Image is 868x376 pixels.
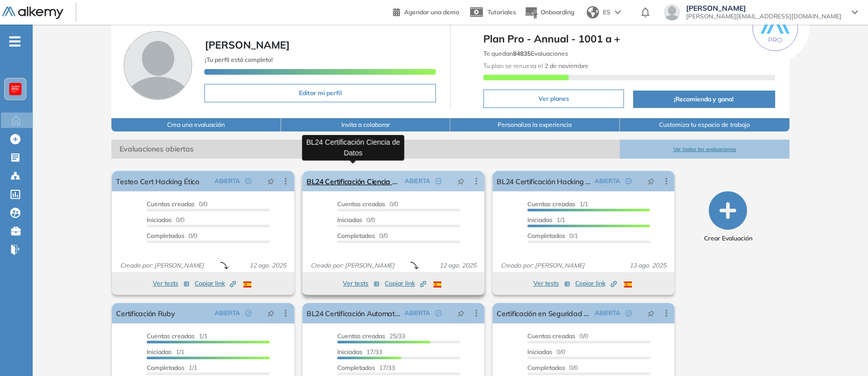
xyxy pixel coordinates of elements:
button: Crea una evaluación [111,118,281,131]
span: ABIERTA [215,176,240,186]
span: Crear Evaluación [703,234,752,243]
span: 0/0 [337,216,375,224]
span: Creado por: [PERSON_NAME] [497,261,589,270]
button: Ver planes [483,90,624,108]
button: Copiar link [575,277,617,290]
span: Te quedan Evaluaciones [483,50,568,57]
span: Copiar link [195,279,236,288]
span: [PERSON_NAME] [204,38,289,51]
span: pushpin [457,177,464,185]
span: Copiar link [575,279,617,288]
i: - [9,40,20,42]
span: pushpin [457,309,464,317]
button: Copiar link [385,277,426,290]
span: Iniciadas [527,348,552,356]
span: Completados [527,232,565,239]
span: pushpin [267,177,274,185]
span: 0/0 [147,200,207,208]
button: pushpin [260,305,282,321]
span: ES [603,8,611,17]
span: 0/0 [527,348,565,356]
b: 2 de noviembre [543,62,589,70]
span: Completados [337,364,375,371]
span: Cuentas creadas [147,200,195,208]
img: ESP [243,281,251,287]
span: 0/0 [147,232,197,239]
a: BL24 Certificación Ciencia de Datos [307,171,401,191]
span: pushpin [647,309,654,317]
span: Completados [147,232,184,239]
span: [PERSON_NAME][EMAIL_ADDRESS][DOMAIN_NAME] [686,12,841,20]
button: pushpin [450,173,472,189]
img: https://assets.alkemy.org/workspaces/620/d203e0be-08f6-444b-9eae-a92d815a506f.png [11,85,19,93]
button: pushpin [450,305,472,321]
span: 0/0 [527,364,578,371]
a: Certificación Ruby [116,303,175,323]
span: 0/0 [147,216,184,224]
span: Iniciadas [337,348,362,356]
span: 1/1 [147,348,184,356]
span: Tu plan se renueva el [483,62,589,70]
button: Ver tests [343,277,380,290]
a: Certificación en Seguridad en Redes [497,303,591,323]
span: 0/0 [337,200,398,208]
span: Completados [337,232,375,239]
b: 84835 [513,50,531,57]
a: BL24 Certificación Automatización de Pruebas [307,303,401,323]
button: pushpin [640,173,662,189]
a: Testeo Cert Hacking Ético [116,171,199,191]
span: Tutoriales [487,8,516,16]
span: Onboarding [541,8,574,16]
span: 17/33 [337,364,395,371]
span: 17/33 [337,348,382,356]
button: Invita a colaborar [281,118,451,131]
button: Ver tests [153,277,190,290]
span: ABIERTA [215,308,240,318]
span: Iniciadas [337,216,362,224]
span: Cuentas creadas [337,332,385,340]
span: 12 ago. 2025 [245,261,290,270]
span: check-circle [245,178,251,184]
img: arrow [615,10,621,14]
span: ABIERTA [595,308,620,318]
span: pushpin [267,309,274,317]
img: Foto de perfil [124,31,192,100]
button: Crear Evaluación [703,191,752,243]
span: 1/1 [527,200,588,208]
span: ABIERTA [405,176,430,186]
span: 1/1 [147,364,197,371]
span: 0/1 [527,232,578,239]
span: Completados [147,364,184,371]
span: Plan Pro - Annual - 1001 a + [483,31,775,47]
button: Onboarding [524,2,574,24]
span: Completados [527,364,565,371]
span: [PERSON_NAME] [686,4,841,12]
span: Cuentas creadas [527,200,575,208]
span: ¡Tu perfil está completo! [204,56,272,63]
button: Customiza tu espacio de trabajo [620,118,789,131]
span: Creado por: [PERSON_NAME] [307,261,398,270]
span: ABIERTA [595,176,620,186]
span: Agendar una demo [404,8,459,16]
span: Iniciadas [147,216,172,224]
span: 13 ago. 2025 [625,261,670,270]
button: Personaliza la experiencia [450,118,620,131]
span: 12 ago. 2025 [435,261,480,270]
span: Cuentas creadas [337,200,385,208]
span: 1/1 [147,332,207,340]
span: Cuentas creadas [527,332,575,340]
span: pushpin [647,177,654,185]
span: Evaluaciones abiertas [111,140,620,159]
button: Copiar link [195,277,236,290]
span: check-circle [625,178,631,184]
img: Logo [2,7,63,19]
span: 25/33 [337,332,405,340]
span: Iniciadas [147,348,172,356]
img: ESP [433,281,441,287]
img: world [587,6,599,18]
span: 0/0 [337,232,388,239]
span: Cuentas creadas [147,332,195,340]
span: ABIERTA [405,308,430,318]
button: pushpin [640,305,662,321]
span: check-circle [245,310,251,316]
